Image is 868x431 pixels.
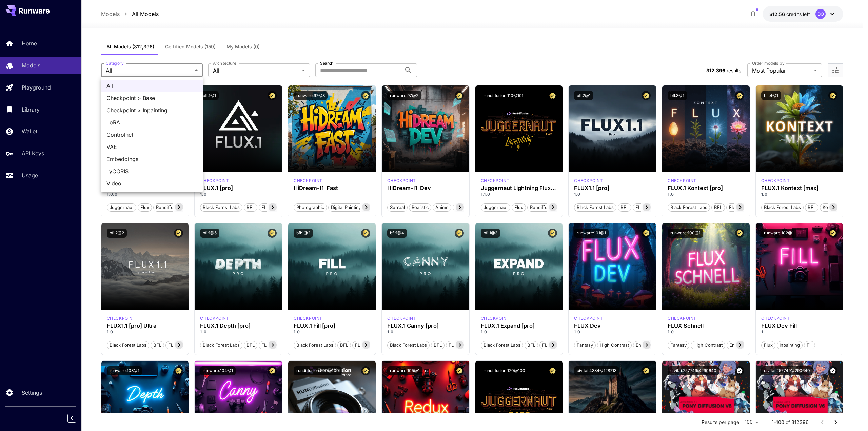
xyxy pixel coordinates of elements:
[106,82,197,90] span: All
[106,155,197,163] span: Embeddings
[106,94,197,102] span: Checkpoint > Base
[106,167,197,175] span: LyCORIS
[106,179,197,188] span: Video
[106,131,197,139] span: Controlnet
[106,143,197,151] span: VAE
[106,106,197,114] span: Checkpoint > Inpainting
[106,118,197,126] span: LoRA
